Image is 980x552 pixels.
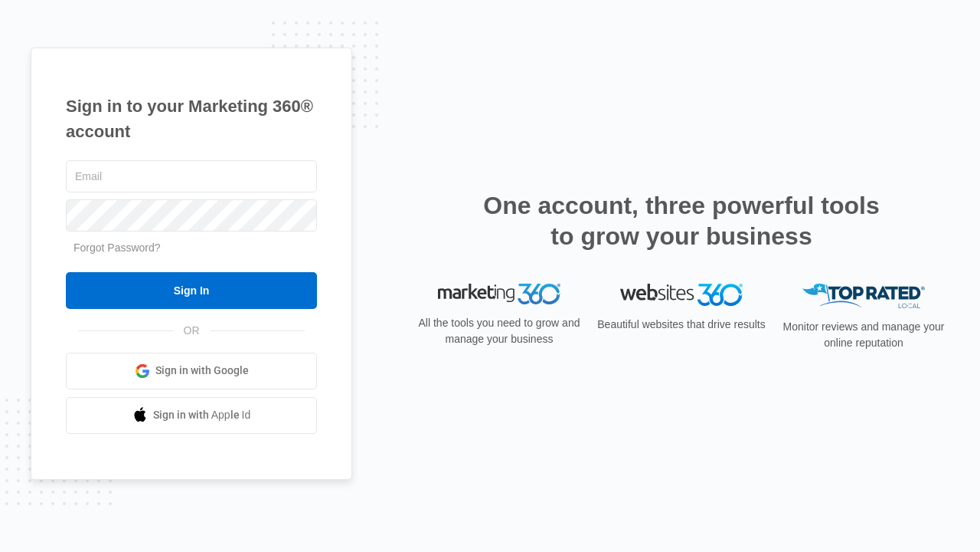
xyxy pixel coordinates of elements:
[153,407,251,423] span: Sign in with Apple Id
[155,363,249,379] span: Sign in with Google
[173,323,211,339] span: OR
[802,284,925,309] img: Top Rated Local
[66,160,317,192] input: Email
[778,319,949,351] p: Monitor reviews and manage your online reputation
[66,397,317,434] a: Sign in with Apple Id
[66,94,317,144] h1: Sign in to your Marketing 360® account
[596,317,767,333] p: Beautiful websites that drive results
[620,284,743,306] img: Websites 360
[66,272,317,309] input: Sign In
[73,242,161,254] a: Forgot Password?
[66,353,317,389] a: Sign in with Google
[479,190,884,251] h2: One account, three powerful tools to grow your business
[438,284,560,305] img: Marketing 360
[413,315,585,347] p: All the tools you need to grow and manage your business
